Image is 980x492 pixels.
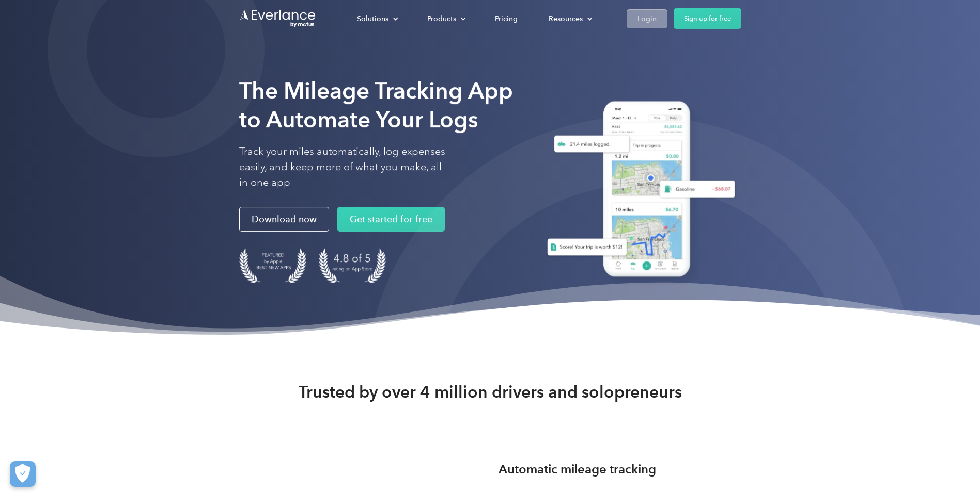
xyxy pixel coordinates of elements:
[674,8,741,29] a: Sign up for free
[637,12,657,25] div: Login
[239,9,317,28] a: Go to homepage
[535,93,741,289] img: Everlance, mileage tracker app, expense tracking app
[485,10,528,28] a: Pricing
[239,77,513,133] strong: The Mileage Tracking App to Automate Your Logs
[239,207,329,232] a: Download now
[549,12,583,25] div: Resources
[538,10,601,28] div: Resources
[319,248,386,283] img: 4.9 out of 5 stars on the app store
[347,10,407,28] div: Solutions
[427,12,456,25] div: Products
[499,460,656,479] h3: Automatic mileage tracking
[495,12,518,25] div: Pricing
[10,461,36,487] button: Cookies Settings
[627,9,667,28] a: Login
[337,207,445,232] a: Get started for free
[239,144,446,190] p: Track your miles automatically, log expenses easily, and keep more of what you make, all in one app
[417,10,474,28] div: Products
[239,248,306,283] img: Badge for Featured by Apple Best New Apps
[357,12,388,25] div: Solutions
[299,382,682,402] strong: Trusted by over 4 million drivers and solopreneurs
